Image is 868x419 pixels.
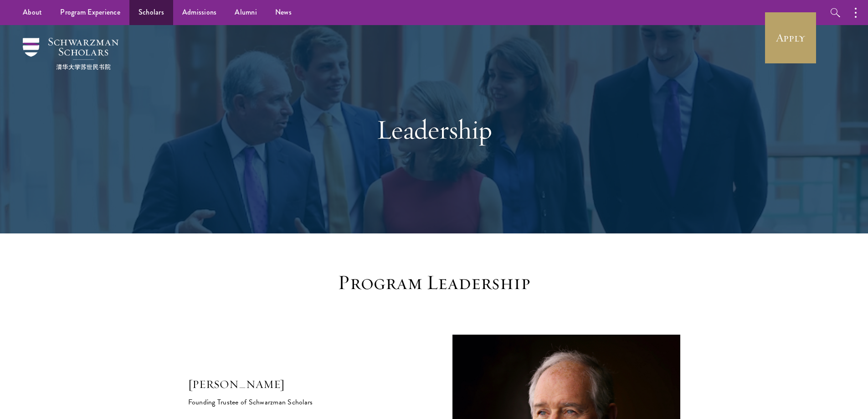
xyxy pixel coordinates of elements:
h3: Program Leadership [293,270,575,295]
img: Schwarzman Scholars [23,38,118,70]
h5: [PERSON_NAME] [188,377,416,392]
h6: Founding Trustee of Schwarzman Scholars [188,392,416,408]
a: Apply [765,12,816,63]
h1: Leadership [277,113,591,146]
